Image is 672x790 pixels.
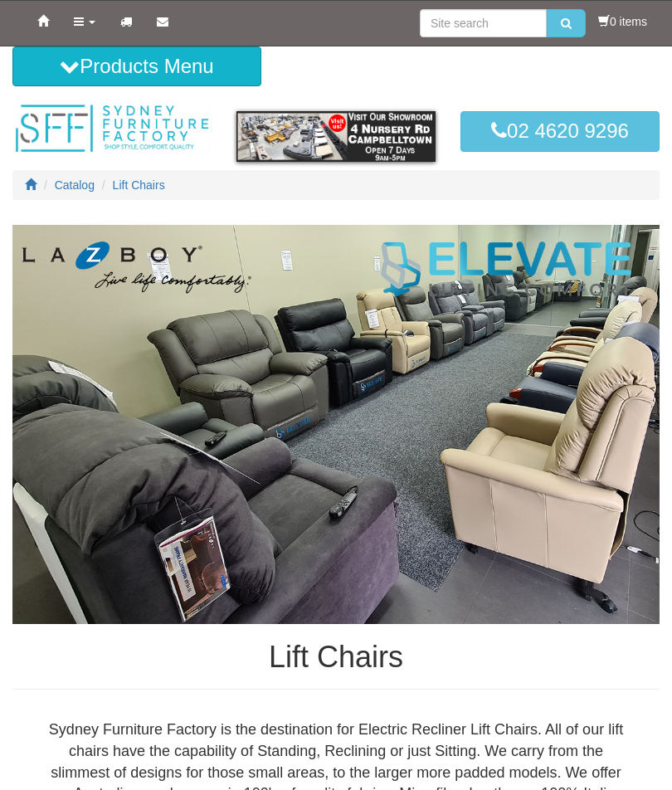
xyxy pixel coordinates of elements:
img: Sydney Furniture Factory [12,103,212,154]
a: Lift Chairs [113,178,165,192]
input: Site search [420,9,547,37]
img: Lift Chairs [12,225,660,624]
a: Catalog [55,178,95,192]
button: Products Menu [12,46,261,86]
img: showroom.gif [236,111,436,161]
li: 0 items [598,13,647,30]
a: 02 4620 9296 [460,111,660,151]
h1: Lift Chairs [12,641,660,674]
